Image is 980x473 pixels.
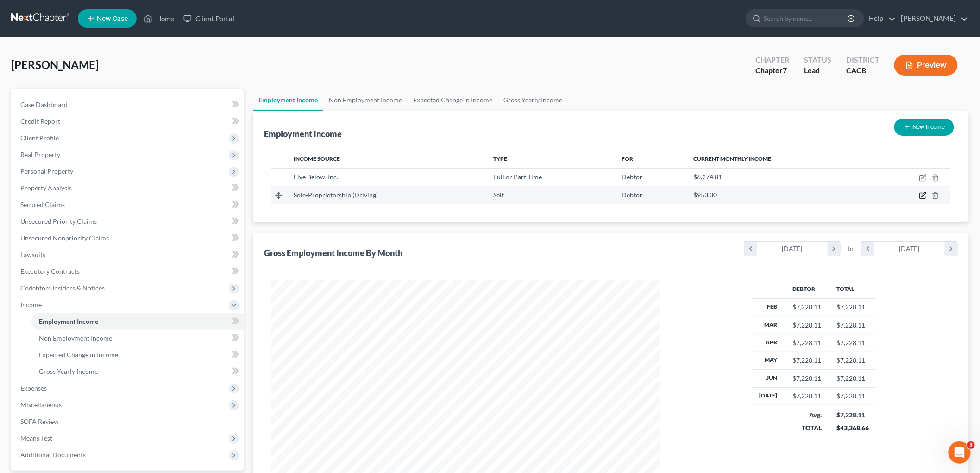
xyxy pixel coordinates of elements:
[829,352,877,369] td: $7,228.11
[39,351,118,359] span: Expected Change in Income
[139,10,179,27] a: Home
[752,352,785,369] th: May
[323,89,408,111] a: Non Employment Income
[829,387,877,405] td: $7,228.11
[31,330,244,347] a: Non Employment Income
[20,401,62,409] span: Miscellaneous
[829,334,877,352] td: $7,228.11
[745,242,757,256] i: chevron_left
[829,370,877,387] td: $7,228.11
[894,119,954,136] button: New Income
[20,384,47,392] span: Expenses
[20,201,65,208] span: Secured Claims
[39,367,98,375] span: Gross Yearly Income
[13,263,244,280] a: Executory Contracts
[846,55,879,65] div: District
[752,298,785,316] th: Feb
[829,280,877,298] th: Total
[20,267,80,275] span: Executory Contracts
[897,10,968,27] a: [PERSON_NAME]
[408,89,498,111] a: Expected Change in Income
[793,303,822,312] div: $7,228.11
[793,391,822,401] div: $7,228.11
[783,66,787,75] span: 7
[294,155,340,162] span: Income Source
[755,65,789,76] div: Chapter
[494,155,508,162] span: Type
[793,338,822,347] div: $7,228.11
[31,347,244,363] a: Expected Change in Income
[693,155,771,162] span: Current Monthly Income
[793,374,822,383] div: $7,228.11
[13,113,244,130] a: Credit Report
[20,167,73,175] span: Personal Property
[785,280,829,298] th: Debtor
[39,334,112,342] span: Non Employment Income
[11,58,99,71] span: [PERSON_NAME]
[20,184,72,192] span: Property Analysis
[13,246,244,263] a: Lawsuits
[837,423,869,433] div: $43,368.66
[13,196,244,213] a: Secured Claims
[848,244,854,253] span: to
[793,356,822,365] div: $7,228.11
[793,410,822,420] div: Avg.
[837,410,869,420] div: $7,228.11
[20,117,60,125] span: Credit Report
[752,316,785,334] th: Mar
[945,242,957,256] i: chevron_right
[31,363,244,380] a: Gross Yearly Income
[264,128,342,139] div: Employment Income
[693,173,722,181] span: $6,274.81
[793,321,822,330] div: $7,228.11
[20,301,42,309] span: Income
[264,247,402,259] div: Gross Employment Income By Month
[846,65,879,76] div: CACB
[20,217,97,225] span: Unsecured Priority Claims
[179,10,239,27] a: Client Portal
[894,55,958,76] button: Preview
[874,242,945,256] div: [DATE]
[494,173,542,181] span: Full or Part Time
[793,423,822,433] div: TOTAL
[622,155,633,162] span: For
[949,441,971,464] iframe: Intercom live chat
[865,10,896,27] a: Help
[693,191,717,199] span: $953.30
[752,334,785,352] th: Apr
[20,417,59,425] span: SOFA Review
[804,65,831,76] div: Lead
[967,441,975,449] span: 3
[20,151,60,158] span: Real Property
[20,101,68,108] span: Case Dashboard
[494,191,504,199] span: Self
[13,96,244,113] a: Case Dashboard
[20,134,59,142] span: Client Profile
[498,89,568,111] a: Gross Yearly Income
[764,10,849,27] input: Search by name...
[20,434,52,442] span: Means Test
[804,55,831,65] div: Status
[622,191,642,199] span: Debtor
[20,284,105,292] span: Codebtors Insiders & Notices
[20,451,86,459] span: Additional Documents
[20,234,109,242] span: Unsecured Nonpriority Claims
[13,213,244,230] a: Unsecured Priority Claims
[829,298,877,316] td: $7,228.11
[755,55,789,65] div: Chapter
[862,242,874,256] i: chevron_left
[829,316,877,334] td: $7,228.11
[757,242,828,256] div: [DATE]
[97,15,128,22] span: New Case
[294,173,338,181] span: Five Below, Inc.
[752,370,785,387] th: Jun
[828,242,840,256] i: chevron_right
[39,317,98,325] span: Employment Income
[13,180,244,196] a: Property Analysis
[13,413,244,430] a: SOFA Review
[253,89,323,111] a: Employment Income
[31,313,244,330] a: Employment Income
[752,387,785,405] th: [DATE]
[622,173,642,181] span: Debtor
[13,230,244,246] a: Unsecured Nonpriority Claims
